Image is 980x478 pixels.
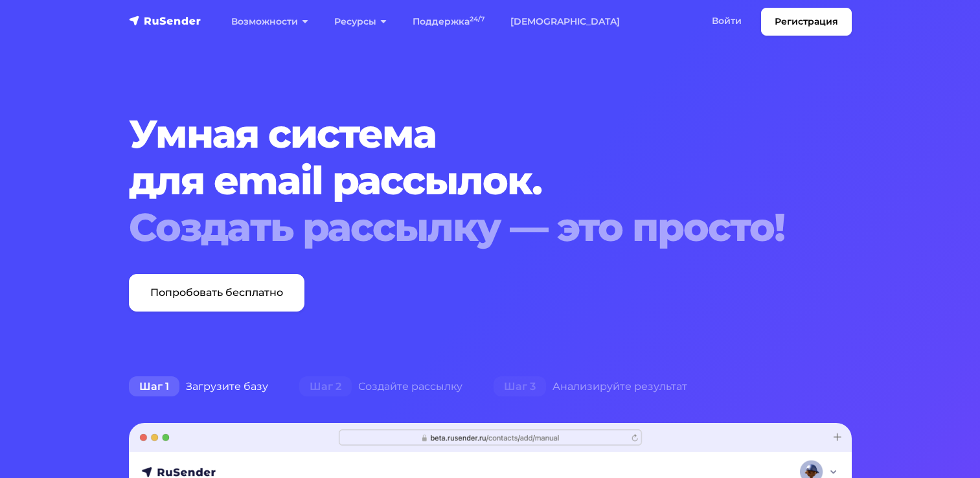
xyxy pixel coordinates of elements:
[113,374,284,400] div: Загрузите базу
[129,14,201,27] img: RuSender
[321,8,400,35] a: Ресурсы
[497,8,633,35] a: [DEMOGRAPHIC_DATA]
[129,204,790,251] div: Создать рассылку — это просто!
[470,15,484,23] sup: 24/7
[478,374,703,400] div: Анализируйте результат
[299,376,352,397] span: Шаг 2
[129,274,304,312] a: Попробовать бесплатно
[129,376,179,397] span: Шаг 1
[400,8,497,35] a: Поддержка24/7
[129,111,790,251] h1: Умная система для email рассылок.
[218,8,321,35] a: Возможности
[761,8,852,36] a: Регистрация
[494,376,546,397] span: Шаг 3
[699,8,755,34] a: Войти
[284,374,478,400] div: Создайте рассылку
